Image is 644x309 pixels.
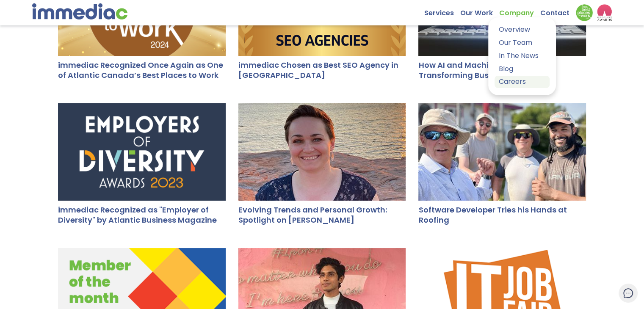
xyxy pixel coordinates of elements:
a: immediac Recognized Once Again as One of Atlantic Canada’s Best Places to Work [58,60,223,80]
a: Careers [495,76,550,88]
img: immediac [32,3,127,19]
a: Contact [540,4,576,17]
a: Software Developer Tries his Hands at Roofing [418,204,567,225]
a: How AI and Machine Learning are Transforming Businesses [418,60,549,80]
img: logo2_wea_nobg.webp [597,4,612,21]
a: Overview [495,24,550,36]
a: In The News [495,50,550,62]
a: Evolving Trends and Personal Growth: Spotlight on [PERSON_NAME] [238,204,387,225]
a: Company [499,4,540,17]
a: Our Team [495,37,550,49]
a: immediac Recognized as "Employer of Diversity" by Atlantic Business Magazine [58,204,217,225]
a: Our Work [460,4,499,17]
img: Down [576,4,593,21]
a: Services [424,4,460,17]
a: Blog [495,63,550,75]
a: immediac Chosen as Best SEO Agency in [GEOGRAPHIC_DATA] [238,60,398,80]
